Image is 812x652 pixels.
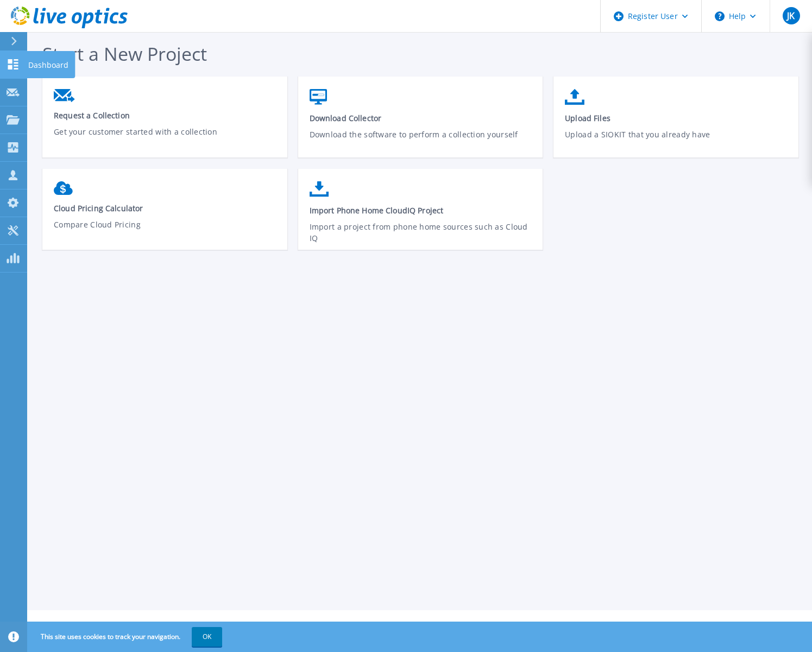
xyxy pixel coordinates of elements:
span: Start a New Project [42,41,207,66]
p: Download the software to perform a collection yourself [310,129,532,154]
a: Upload FilesUpload a SIOKIT that you already have [553,84,798,161]
p: Import a project from phone home sources such as Cloud IQ [310,221,532,246]
span: JK [787,11,795,20]
button: OK [192,627,222,647]
span: Upload Files [565,113,788,123]
a: Download CollectorDownload the software to perform a collection yourself [298,84,543,161]
span: Download Collector [310,113,532,123]
p: Upload a SIOKIT that you already have [565,129,788,154]
span: Import Phone Home CloudIQ Project [310,205,532,216]
p: Dashboard [28,51,68,79]
p: Get your customer started with a collection [54,126,276,151]
p: Compare Cloud Pricing [54,219,276,244]
a: Request a CollectionGet your customer started with a collection [42,84,287,159]
span: Cloud Pricing Calculator [54,203,276,213]
span: Request a Collection [54,110,276,121]
a: Cloud Pricing CalculatorCompare Cloud Pricing [42,176,287,252]
span: This site uses cookies to track your navigation. [30,627,222,647]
